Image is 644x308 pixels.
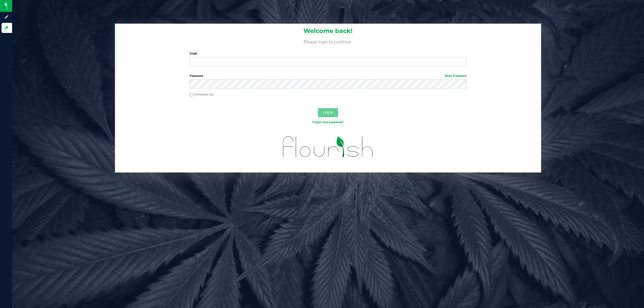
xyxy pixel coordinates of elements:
h4: Please login to continue. [115,38,541,44]
span: Log In [323,110,333,114]
img: flourish_logo.svg [275,130,381,164]
span: Password [190,74,203,78]
button: Log In [318,108,338,117]
h1: Welcome back! [115,28,541,34]
a: Show Password [445,74,466,78]
label: Email [190,51,466,56]
label: Remember me [190,92,213,97]
input: Remember me [190,93,193,97]
inline-svg: Sign up [4,15,9,20]
inline-svg: Log in [4,25,9,30]
a: Forgot your password? [312,120,344,124]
